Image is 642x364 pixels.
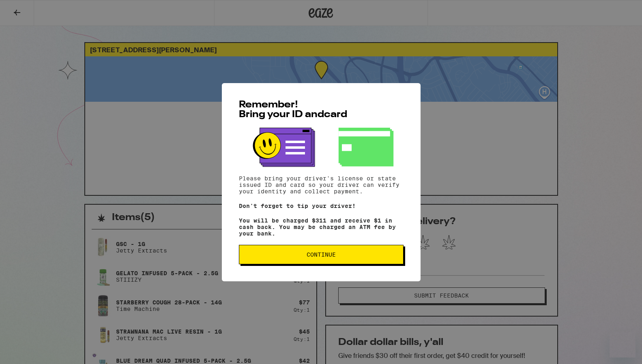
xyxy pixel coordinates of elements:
p: Don't forget to tip your driver! [239,203,404,209]
p: You will be charged $311 and receive $1 in cash back. You may be charged an ATM fee by your bank. [239,217,404,237]
p: Please bring your driver's license or state issued ID and card so your driver can verify your ide... [239,175,404,195]
span: Continue [307,252,336,257]
span: Remember! Bring your ID and card [239,100,347,120]
iframe: Button to launch messaging window [610,332,636,358]
button: Continue [239,245,404,264]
